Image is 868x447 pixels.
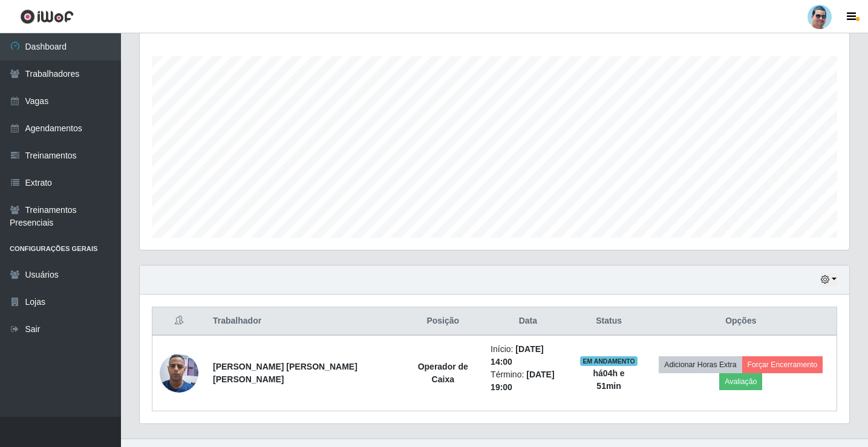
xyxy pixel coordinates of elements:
[206,307,402,336] th: Trabalhador
[418,362,468,384] strong: Operador de Caixa
[573,307,645,336] th: Status
[742,356,823,373] button: Forçar Encerramento
[659,356,742,373] button: Adicionar Horas Extra
[491,368,565,394] li: Término:
[160,347,198,399] img: 1738774226502.jpeg
[483,307,572,336] th: Data
[491,343,565,368] li: Início:
[645,307,837,336] th: Opções
[402,307,483,336] th: Posição
[580,356,638,366] span: EM ANDAMENTO
[20,9,74,24] img: CoreUI Logo
[719,373,762,390] button: Avaliação
[593,368,625,391] strong: há 04 h e 51 min
[491,344,544,367] time: [DATE] 14:00
[213,362,357,384] strong: [PERSON_NAME] [PERSON_NAME] [PERSON_NAME]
